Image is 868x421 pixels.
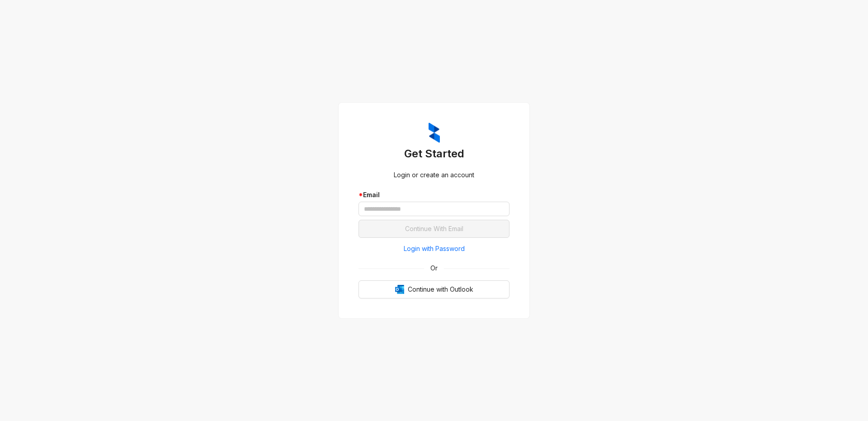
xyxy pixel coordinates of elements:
img: Outlook [395,285,404,294]
button: OutlookContinue with Outlook [359,280,509,298]
h3: Get Started [359,147,509,161]
div: Email [359,190,509,200]
span: Login with Password [404,244,465,254]
div: Login or create an account [359,170,509,180]
button: Login with Password [359,241,509,256]
span: Continue with Outlook [408,284,473,294]
span: Or [424,263,444,273]
img: ZumaIcon [429,123,440,143]
button: Continue With Email [359,220,509,238]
